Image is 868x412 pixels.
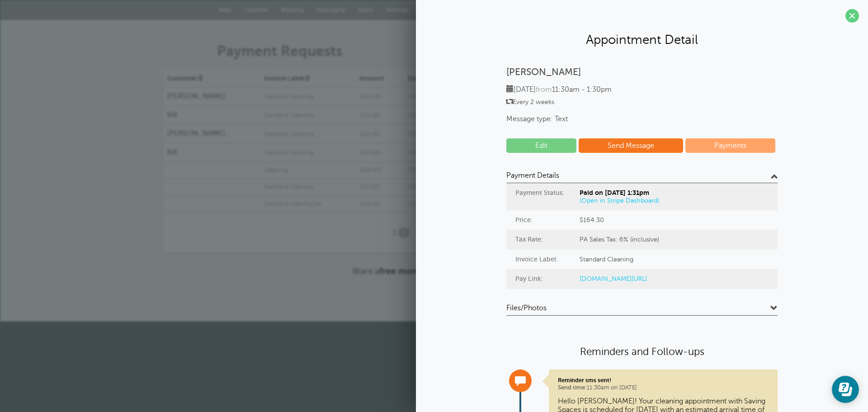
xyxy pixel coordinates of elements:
[408,112,479,119] span: [DATE]
[163,88,705,106] a: [PERSON_NAME] Standard Cleaning $164.30 [DATE] [DATE] - - -
[359,184,399,190] span: $117.00
[167,111,255,119] h4: Bill
[408,167,479,174] span: [DATE]
[408,184,479,190] span: [DATE]
[685,138,775,153] a: Payments
[408,150,479,156] span: [DATE]
[359,94,399,100] span: $164.30
[580,189,649,196] strong: Paid on [DATE] 1:31pm
[217,43,660,60] h1: Payment Requests
[558,384,587,391] span: Send time:
[506,98,778,106] span: Every 2 weeks
[359,201,399,208] span: $110.00
[264,131,350,137] span: Standard Cleaning
[506,303,547,313] span: Files/Photos
[832,376,859,403] iframe: Resource center
[208,266,660,276] p: Want a ?
[408,131,479,137] span: [DATE]
[393,228,396,237] a: 1
[580,275,647,282] a: [DOMAIN_NAME][URL]
[579,138,683,153] a: Send Message
[408,94,479,100] span: [DATE]
[580,214,604,226] span: $164.30
[558,377,611,384] strong: Reminder sms sent!
[163,179,705,196] a: Standard Cleaning $117.00 [DATE] - - - -
[515,214,574,226] span: Price:
[558,377,769,391] p: 11:30am on [DATE]
[359,112,399,119] span: $153.69
[506,345,778,358] h4: Reminders and Follow-ups
[506,115,778,123] span: Message type: Text
[515,233,574,246] span: Tax Rate:
[506,171,559,180] span: Payment Details
[408,201,479,208] span: [DATE]
[163,196,705,212] a: Standard Cleaning Se $110.00 [DATE] - - - -
[244,6,269,13] span: Calendar
[515,187,574,207] span: Payment Status:
[580,197,659,204] a: (Open in Stripe Dashboard)
[580,233,659,246] span: PA Sales Tax: 6% (inclusive)
[163,162,705,179] a: Cleaning $100.00 [DATE] - - - -
[387,6,409,13] span: Settings
[264,94,350,100] span: Standard Cleaning
[408,75,454,82] a: Date Created
[281,6,304,13] span: Booking
[264,201,350,208] span: Standard Cleaning Se
[264,75,311,82] a: Invoice Label
[425,32,859,47] h2: Appointment Detail
[316,6,345,13] span: Messaging
[167,148,255,157] h4: Bill
[219,6,231,13] span: New
[264,167,350,174] span: Cleaning
[264,184,350,190] span: Standard Cleaning
[515,253,574,265] span: Invoice Label:
[379,266,426,276] strong: free month
[359,150,399,156] span: $153.69
[167,129,255,138] h4: [PERSON_NAME]
[167,92,255,101] h4: [PERSON_NAME]
[358,6,374,13] span: Blasts
[163,125,705,143] a: [PERSON_NAME] Standard Cleaning $121.90 [DATE] [DATE] - - -
[264,150,350,156] span: Standard Cleaning
[359,167,399,174] span: $100.00
[359,131,399,137] span: $121.90
[506,85,612,94] span: [DATE] 11:30am - 1:30pm
[536,85,552,94] span: from
[515,273,574,285] span: Pay Link:
[163,106,705,125] a: Bill Standard Cleaning $153.69 [DATE] - - - -
[398,227,410,237] span: 2
[506,66,778,78] p: [PERSON_NAME]
[167,75,203,82] a: Customer
[506,138,576,153] a: Edit
[580,253,633,265] span: Standard Cleaning
[264,112,350,119] span: Standard Cleaning
[163,144,705,162] a: Bill Standard Cleaning $153.69 [DATE] [DATE] - - -
[355,70,403,87] div: Amount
